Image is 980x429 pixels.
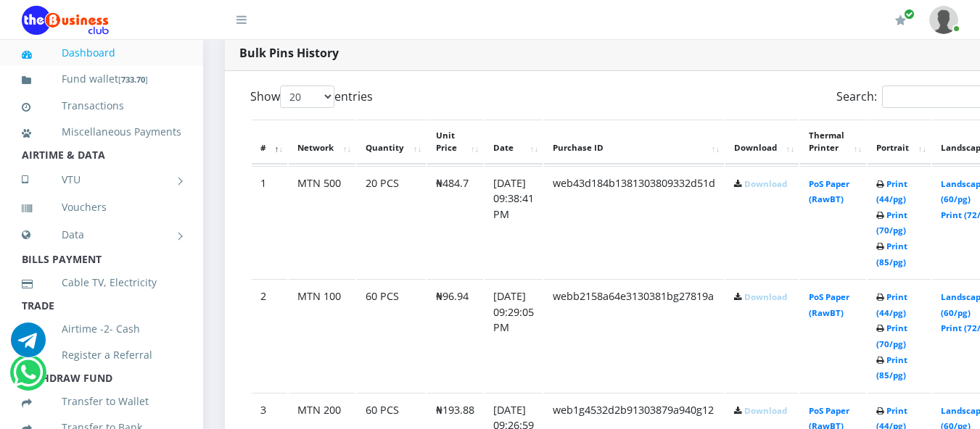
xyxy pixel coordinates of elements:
[22,89,181,122] a: Transactions
[357,166,426,278] td: 20 PCS
[800,120,866,164] th: Thermal Printer: activate to sort column ascending
[239,45,339,61] strong: Bulk Pins History
[252,166,287,278] td: 1
[22,36,181,70] a: Dashboard
[289,120,355,164] th: Network: activate to sort column ascending
[22,191,181,224] a: Vouchers
[22,312,181,346] a: Airtime -2- Cash
[22,162,181,198] a: VTU
[250,86,373,108] label: Show entries
[876,241,907,267] a: Print (85/pg)
[252,120,287,164] th: #: activate to sort column descending
[252,279,287,391] td: 2
[876,178,907,205] a: Print (44/pg)
[485,279,543,391] td: [DATE] 09:29:05 PM
[868,120,931,164] th: Portrait: activate to sort column ascending
[427,120,483,164] th: Unit Price: activate to sort column ascending
[22,6,109,35] img: Logo
[289,279,355,391] td: MTN 100
[427,279,483,391] td: ₦96.94
[118,74,148,85] small: [ ]
[22,115,181,149] a: Miscellaneous Payments
[22,385,181,418] a: Transfer to Wallet
[22,338,181,372] a: Register a Referral
[544,120,724,164] th: Purchase ID: activate to sort column ascending
[809,178,849,205] a: PoS Paper (RawBT)
[895,14,906,26] i: Renew/Upgrade Subscription
[876,291,907,318] a: Print (44/pg)
[22,217,181,253] a: Data
[904,9,915,20] span: Renew/Upgrade Subscription
[809,291,849,318] a: PoS Paper (RawBT)
[744,405,787,416] a: Download
[929,6,958,34] img: User
[544,279,724,391] td: webb2158a64e3130381bg27819a
[427,166,483,278] td: ₦484.7
[485,120,543,164] th: Date: activate to sort column ascending
[22,62,181,96] a: Fund wallet[733.70]
[876,322,907,349] a: Print (70/pg)
[744,291,787,302] a: Download
[22,266,181,299] a: Cable TV, Electricity
[357,120,426,164] th: Quantity: activate to sort column ascending
[744,178,787,189] a: Download
[280,86,334,108] select: Showentries
[876,354,907,381] a: Print (85/pg)
[357,279,426,391] td: 60 PCS
[289,166,355,278] td: MTN 500
[13,366,43,390] a: Chat for support
[485,166,543,278] td: [DATE] 09:38:41 PM
[876,209,907,236] a: Print (70/pg)
[11,333,46,357] a: Chat for support
[725,120,799,164] th: Download: activate to sort column ascending
[544,166,724,278] td: web43d184b1381303809332d51d
[121,74,145,85] b: 733.70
